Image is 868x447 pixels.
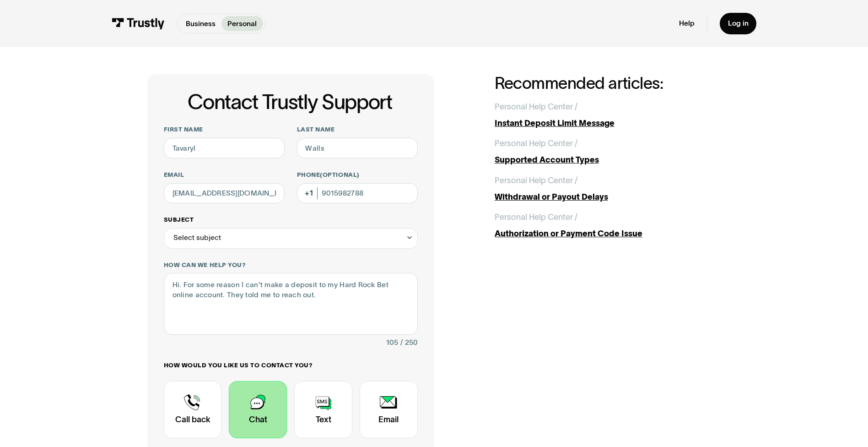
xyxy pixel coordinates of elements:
[221,16,263,31] a: Personal
[297,183,418,204] input: (555) 555-5555
[495,174,577,187] div: Personal Help Center /
[173,232,221,244] div: Select subject
[495,228,721,240] div: Authorization or Payment Code Issue
[495,117,721,130] div: Instant Deposit Limit Message
[164,138,285,158] input: Alex
[186,18,216,29] p: Business
[164,183,285,204] input: alex@mail.com
[495,174,721,203] a: Personal Help Center /Withdrawal or Payout Delays
[495,101,721,130] a: Personal Help Center /Instant Deposit Limit Message
[495,74,721,92] h2: Recommended articles:
[164,216,418,224] label: Subject
[720,13,757,34] a: Log in
[164,361,418,370] label: How would you like us to contact you?
[320,171,359,178] span: (Optional)
[164,125,285,134] label: First name
[495,191,721,203] div: Withdrawal or Payout Delays
[227,18,257,29] p: Personal
[297,125,418,134] label: Last name
[495,154,721,166] div: Supported Account Types
[179,16,221,31] a: Business
[164,261,418,269] label: How can we help you?
[679,19,695,28] a: Help
[495,137,577,150] div: Personal Help Center /
[297,171,418,179] label: Phone
[728,19,749,28] div: Log in
[164,228,418,249] div: Select subject
[400,337,418,349] div: / 250
[386,337,398,349] div: 105
[495,211,721,240] a: Personal Help Center /Authorization or Payment Code Issue
[164,171,285,179] label: Email
[297,138,418,158] input: Howard
[112,18,165,29] img: Trustly Logo
[495,101,577,113] div: Personal Help Center /
[495,137,721,166] a: Personal Help Center /Supported Account Types
[495,211,577,223] div: Personal Help Center /
[162,91,418,113] h1: Contact Trustly Support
